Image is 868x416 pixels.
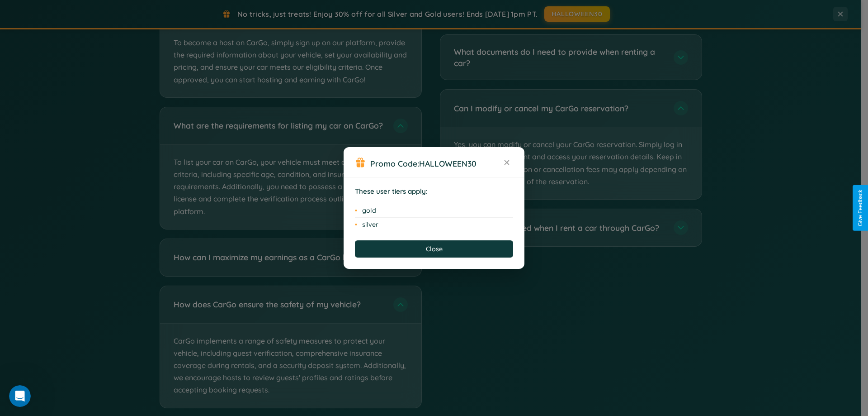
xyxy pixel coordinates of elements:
[355,187,428,196] strong: These user tiers apply:
[355,204,513,218] li: gold
[9,385,31,407] iframe: Intercom live chat
[370,158,500,168] h3: Promo Code:
[419,158,476,168] b: HALLOWEEN30
[355,240,513,258] button: Close
[857,190,863,226] div: Give Feedback
[355,218,513,231] li: silver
